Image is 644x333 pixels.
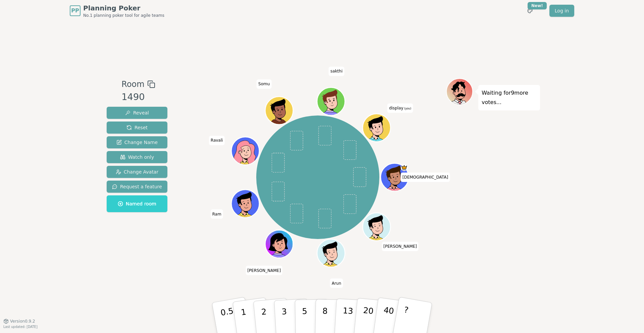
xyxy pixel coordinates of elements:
button: Click to change your avatar [364,114,390,141]
a: Log in [549,5,574,17]
span: Click to change your name [257,79,271,89]
span: Named room [118,200,156,207]
span: Watch only [120,154,154,160]
button: Change Avatar [107,166,167,178]
button: Change Name [107,136,167,148]
a: PPPlanning PokerNo.1 planning poker tool for agile teams [70,3,164,18]
p: Waiting for 9 more votes... [482,88,537,107]
span: Click to change your name [401,173,450,182]
span: Request a feature [112,183,162,190]
span: Room [121,78,144,90]
button: Reveal [107,107,167,119]
span: Planning Poker [83,3,164,13]
button: Reset [107,122,167,134]
button: Named room [107,195,167,212]
span: Click to change your name [387,103,413,113]
span: Reveal [125,109,149,116]
span: Click to change your name [211,209,223,219]
span: Click to change your name [246,266,282,275]
span: Click to change your name [329,66,344,76]
span: PP [71,7,79,15]
button: Version0.9.2 [3,319,35,324]
span: Click to change your name [382,242,419,251]
span: Click to change your name [330,279,343,288]
span: Reset [126,124,148,131]
span: Last updated: [DATE] [3,325,38,329]
span: Version 0.9.2 [10,319,35,324]
button: Watch only [107,151,167,163]
span: Change Avatar [116,169,159,175]
span: No.1 planning poker tool for agile teams [83,13,164,18]
button: Request a feature [107,181,167,193]
span: Shiva is the host [401,164,408,171]
div: 1490 [121,90,155,104]
button: New! [524,5,536,17]
span: (you) [404,107,412,110]
div: New! [528,2,547,9]
span: Click to change your name [209,136,225,145]
span: Change Name [116,139,158,146]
